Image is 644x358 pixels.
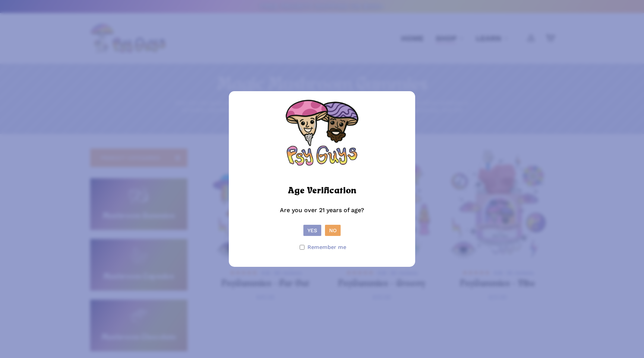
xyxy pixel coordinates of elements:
[303,225,321,236] button: Yes
[285,99,359,173] img: Psy Guys Logo
[307,242,346,253] span: Remember me
[236,205,408,225] p: Are you over 21 years of age?
[300,245,304,250] input: Remember me
[325,225,341,236] button: No
[288,183,356,199] h2: Age Verification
